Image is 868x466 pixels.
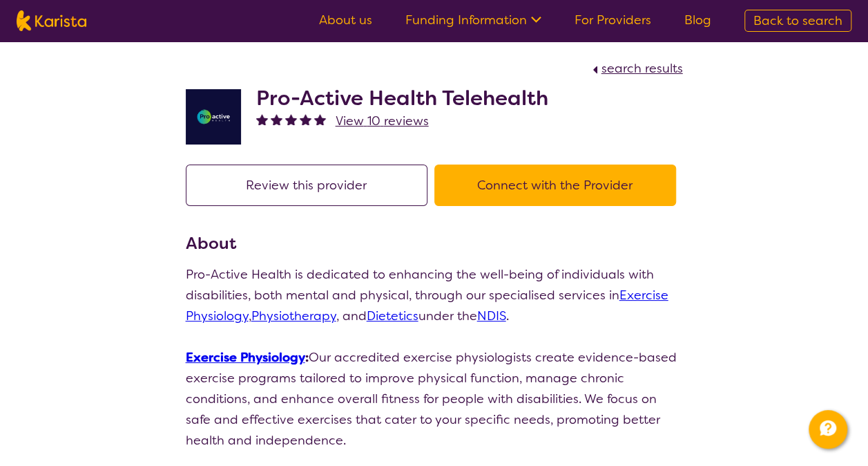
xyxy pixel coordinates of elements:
[186,89,241,145] img: ymlb0re46ukcwlkv50cv.png
[753,12,842,29] span: Back to search
[251,308,336,324] a: Physiotherapy
[336,113,429,129] span: View 10 reviews
[601,60,683,77] span: search results
[434,177,683,194] a: Connect with the Provider
[300,113,311,125] img: fullstar
[186,231,683,256] h3: About
[186,264,683,326] p: Pro-Active Health is dedicated to enhancing the well-being of individuals with disabilities, both...
[256,86,548,111] h2: Pro-Active Health Telehealth
[186,165,427,206] button: Review this provider
[17,10,86,31] img: Karista logo
[186,349,309,366] strong: :
[367,308,418,324] a: Dietetics
[684,12,711,28] a: Blog
[186,177,434,194] a: Review this provider
[744,10,851,32] a: Back to search
[336,111,429,131] a: View 10 reviews
[589,60,683,77] a: search results
[314,113,326,125] img: fullstar
[186,349,305,366] a: Exercise Physiology
[319,12,372,28] a: About us
[405,12,541,28] a: Funding Information
[575,12,651,28] a: For Providers
[186,347,683,451] p: Our accredited exercise physiologists create evidence-based exercise programs tailored to improve...
[809,410,847,449] button: Channel Menu
[256,113,268,125] img: fullstar
[477,308,506,324] a: NDIS
[271,113,282,125] img: fullstar
[434,165,676,206] button: Connect with the Provider
[285,113,297,125] img: fullstar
